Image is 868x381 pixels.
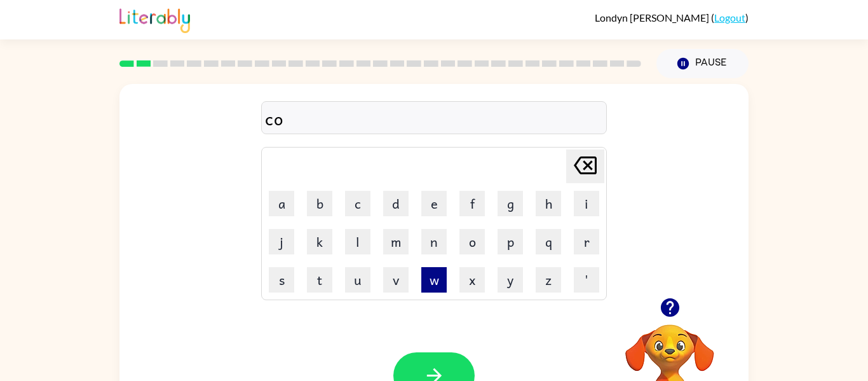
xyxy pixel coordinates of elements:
button: n [421,229,447,254]
button: r [574,229,599,254]
button: j [269,229,294,254]
button: i [574,191,599,216]
img: Literably [119,5,190,33]
button: x [459,267,485,293]
button: k [307,229,332,254]
button: Pause [656,49,749,78]
button: ' [574,267,599,293]
button: w [421,267,447,293]
button: h [536,191,561,216]
a: Logout [714,11,745,24]
button: c [345,191,370,216]
span: Londyn [PERSON_NAME] [595,11,711,24]
button: v [383,267,409,293]
button: o [459,229,485,254]
button: p [498,229,523,254]
button: t [307,267,332,293]
button: m [383,229,409,254]
button: y [498,267,523,293]
button: b [307,191,332,216]
button: u [345,267,370,293]
button: q [536,229,561,254]
button: s [269,267,294,293]
button: f [459,191,485,216]
button: d [383,191,409,216]
div: ( ) [595,11,749,24]
div: co [265,105,603,132]
button: g [498,191,523,216]
button: l [345,229,370,254]
button: z [536,267,561,293]
button: e [421,191,447,216]
button: a [269,191,294,216]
